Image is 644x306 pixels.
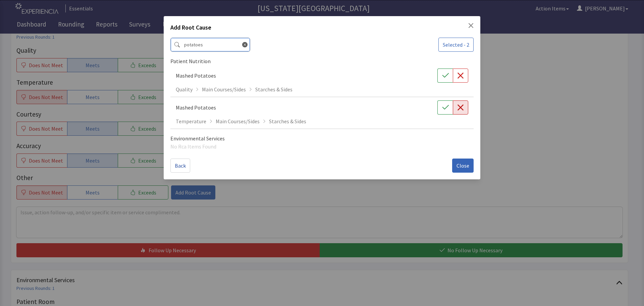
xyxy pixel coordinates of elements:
[170,23,211,35] h2: Add Root Cause
[170,159,190,173] button: Back
[443,41,469,49] span: Selected - 2
[457,162,469,170] span: Close
[176,103,216,112] p: Mashed Potatoes
[170,142,474,150] p: No Rca Items Found
[176,117,468,125] div: Temperature Main Courses/Sides Starches & Sides
[176,85,468,93] div: Quality Main Courses/Sides Starches & Sides
[170,57,474,65] p: Patient Nutrition
[452,159,474,173] button: Close
[170,38,250,52] input: Search RCA Items
[176,72,216,80] p: Mashed Potatoes
[170,134,474,142] p: Environmental Services
[468,23,474,28] button: Close
[175,162,186,170] span: Back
